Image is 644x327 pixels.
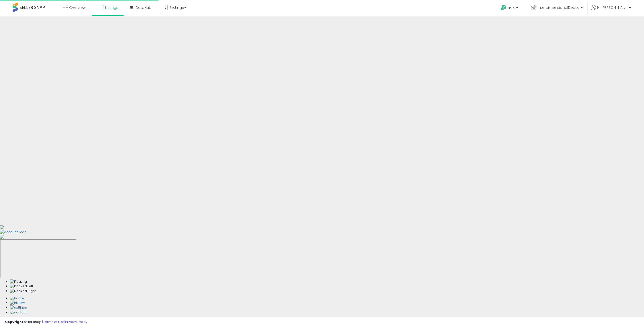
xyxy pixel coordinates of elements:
i: Get Help [500,5,507,11]
span: InterdimensionalDepot [538,5,579,10]
img: Contact [10,310,27,315]
img: Floating [10,279,27,284]
span: Overview [69,5,86,10]
img: Docked Left [10,284,33,289]
img: History [10,301,25,305]
img: Home [10,296,24,301]
a: Help [497,1,523,16]
img: Settings [10,305,27,310]
span: Help [508,6,515,10]
span: Hi [PERSON_NAME] [597,5,627,10]
a: Hi [PERSON_NAME] [591,5,631,16]
img: Docked Right [10,289,36,294]
span: DataHub [136,5,151,10]
span: Listings [105,5,118,10]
